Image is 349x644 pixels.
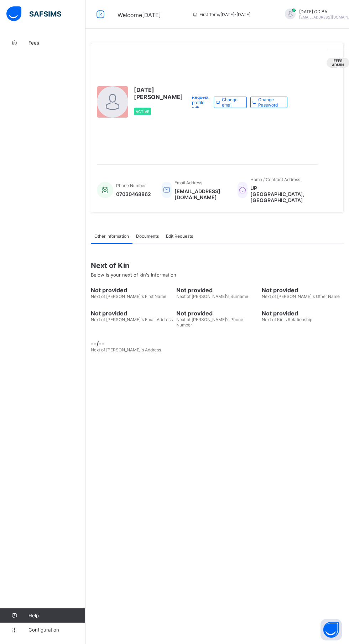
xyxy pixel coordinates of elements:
[6,6,61,21] img: safsims
[262,287,344,294] span: Not provided
[91,317,173,322] span: Next of [PERSON_NAME]'s Email Address
[166,233,193,239] span: Edit Requests
[192,94,208,110] span: Request profile edit
[91,340,173,347] span: --/--
[176,310,258,317] span: Not provided
[28,40,85,46] span: Fees
[94,233,129,239] span: Other Information
[91,347,161,352] span: Next of [PERSON_NAME]'s Address
[176,317,243,328] span: Next of [PERSON_NAME]'s Phone Number
[118,11,161,19] span: Welcome [DATE]
[250,185,311,203] span: UP [GEOGRAPHIC_DATA], [GEOGRAPHIC_DATA]
[262,294,340,299] span: Next of [PERSON_NAME]'s Other Name
[136,109,149,114] span: Active
[91,261,344,270] span: Next of Kin
[222,97,241,108] span: Change email
[250,177,300,182] span: Home / Contract Address
[176,287,258,294] span: Not provided
[258,97,282,108] span: Change Password
[136,233,159,239] span: Documents
[91,272,176,278] span: Below is your next of kin's Information
[192,12,250,17] span: session/term information
[176,294,248,299] span: Next of [PERSON_NAME]'s Surname
[134,86,183,101] span: [DATE] [PERSON_NAME]
[174,180,202,185] span: Email Address
[321,619,342,640] button: Open asap
[174,188,227,200] span: [EMAIL_ADDRESS][DOMAIN_NAME]
[28,627,85,633] span: Configuration
[91,287,173,294] span: Not provided
[332,58,344,67] span: Fees Admin
[91,310,173,317] span: Not provided
[91,294,166,299] span: Next of [PERSON_NAME]'s First Name
[262,310,344,317] span: Not provided
[116,183,146,188] span: Phone Number
[28,613,85,618] span: Help
[262,317,312,322] span: Next of Kin's Relationship
[116,191,151,197] span: 07030468862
